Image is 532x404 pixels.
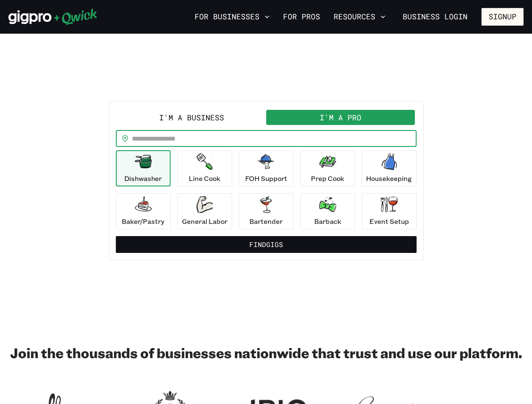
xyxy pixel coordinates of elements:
button: FindGigs [116,236,417,253]
button: I'm a Business [118,110,266,125]
h2: PICK UP A SHIFT! [109,76,424,93]
p: Event Setup [369,216,409,226]
button: Event Setup [362,193,417,229]
button: Dishwasher [116,150,171,186]
button: Housekeeping [362,150,417,186]
button: I'm a Pro [266,110,415,125]
p: Baker/Pastry [122,216,164,226]
button: FOH Support [239,150,294,186]
p: General Labor [182,216,227,226]
button: Bartender [239,193,294,229]
p: Barback [314,216,341,226]
p: FOH Support [245,173,287,183]
button: Prep Cook [300,150,355,186]
button: Barback [300,193,355,229]
button: Line Cook [177,150,232,186]
p: Housekeeping [366,173,412,183]
p: Bartender [249,216,283,226]
p: Prep Cook [311,173,344,183]
a: Business Login [396,8,475,26]
button: General Labor [177,193,232,229]
button: Signup [481,8,524,26]
h2: Join the thousands of businesses nationwide that trust and use our platform. [8,344,524,361]
a: For Pros [280,10,323,24]
p: Line Cook [189,173,220,183]
button: For Businesses [191,10,273,24]
button: Baker/Pastry [116,193,171,229]
button: Resources [330,10,389,24]
p: Dishwasher [124,173,162,183]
